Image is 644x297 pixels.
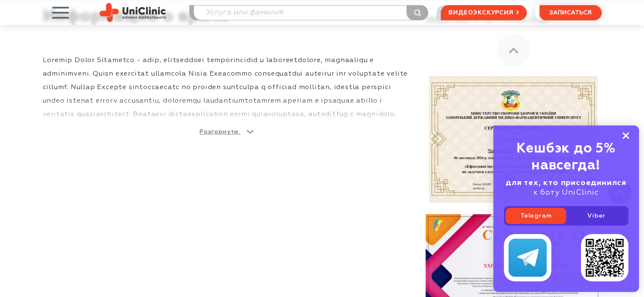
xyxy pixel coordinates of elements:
[504,178,628,198] div: к боту UniClinic
[100,3,166,22] img: Site
[549,10,591,16] span: записаться
[441,5,526,20] a: видеоэкскурсия
[506,208,566,224] a: Telegram
[506,179,627,187] b: для тех, кто присоединился
[504,140,628,174] div: Кешбэк до 5% навсегда!
[448,5,513,20] span: видеоэкскурсия
[43,54,411,162] p: Loremip Dolor Sitametco - adip, elitseddoei temporincidid u laboreetdolore, magnaaliqu e adminimv...
[539,5,602,20] button: записаться
[199,129,238,135] span: Розгорнути
[566,208,627,224] a: Viber
[194,5,428,20] input: Услуга или фамилия
[199,125,254,139] a: Розгорнути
